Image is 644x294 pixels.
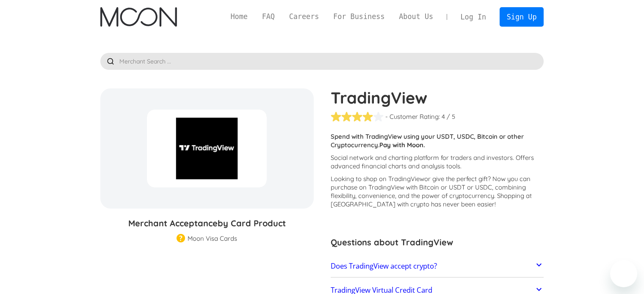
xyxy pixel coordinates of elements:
div: Moon Visa Cards [188,234,237,243]
strong: Pay with Moon. [379,141,425,149]
p: Social network and charting platform for traders and investors. Offers advanced financial charts ... [331,154,544,170]
h3: Merchant Acceptance [100,217,314,230]
a: Does TradingView accept crypto? [331,257,544,275]
a: Log In [453,8,493,26]
h3: Questions about TradingView [331,236,544,249]
a: Sign Up [500,7,544,26]
span: or give the perfect gift [424,175,488,183]
h1: TradingView [331,88,544,107]
iframe: Button to launch messaging window [610,260,637,287]
input: Merchant Search ... [100,53,544,70]
h2: Does TradingView accept crypto? [331,262,437,270]
a: FAQ [255,11,282,22]
a: home [100,7,177,27]
div: 4 [442,113,445,121]
a: For Business [326,11,392,22]
a: Careers [282,11,326,22]
img: Moon Logo [100,7,177,27]
p: Spend with TradingView using your USDT, USDC, Bitcoin or other Cryptocurrency. [331,132,544,149]
p: Looking to shop on TradingView ? Now you can purchase on TradingView with Bitcoin or USDT or USDC... [331,175,544,209]
div: / 5 [447,113,455,121]
a: About Us [392,11,440,22]
a: Home [224,11,255,22]
div: - Customer Rating: [385,113,440,121]
span: by Card Product [218,218,286,228]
